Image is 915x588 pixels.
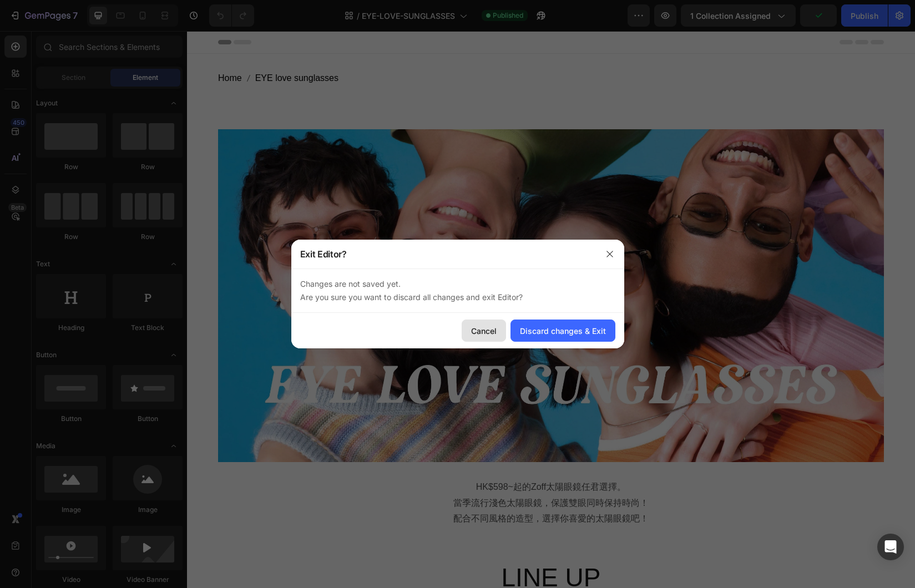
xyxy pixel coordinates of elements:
nav: breadcrumb [31,40,697,54]
p: HK$598~起的Zoff太陽眼鏡任君選擇。 [32,448,696,464]
div: Cancel [471,325,497,337]
p: Exit Editor? [300,247,347,261]
span: EYE love sunglasses [68,40,151,54]
p: 配合不同風格的造型，選擇你喜愛的太陽眼鏡吧！ [32,480,696,496]
button: Discard changes & Exit [510,320,615,342]
span: Home [31,40,55,54]
div: Open Intercom Messenger [877,534,904,560]
img: gempages_515660372875674871-b661077e-d3e1-4367-8d55-bcc12e9736a8.jpg [31,98,697,431]
h2: LINE UP [31,529,697,565]
button: Cancel [462,320,506,342]
p: 當季流行淺色太陽眼鏡，保護雙眼同時保持時尚！ [32,464,696,480]
div: Discard changes & Exit [520,325,606,337]
p: Changes are not saved yet. Are you sure you want to discard all changes and exit Editor? [300,277,615,304]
